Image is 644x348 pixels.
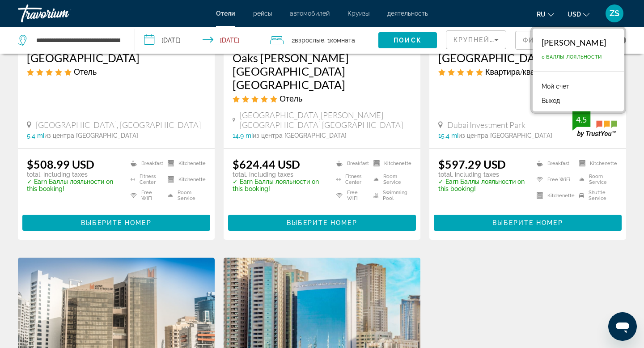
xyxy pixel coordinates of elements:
a: [GEOGRAPHIC_DATA] [438,51,617,64]
li: Free WiFi [532,174,575,185]
mat-select: Sort by [453,34,499,45]
img: trustyou-badge.svg [572,111,617,137]
button: Change language [537,8,554,21]
li: Kitchenette [369,157,411,169]
span: Крупнейшие сбережения [453,36,562,43]
span: [GEOGRAPHIC_DATA][PERSON_NAME] [GEOGRAPHIC_DATA] [GEOGRAPHIC_DATA] [240,110,411,130]
a: автомобилей [290,10,330,17]
li: Shuttle Service [575,190,617,201]
ins: $597.29 USD [438,157,506,171]
span: Выберите номер [492,219,563,226]
span: Выберите номер [287,219,357,226]
li: Room Service [163,190,206,201]
button: Filter [515,30,576,50]
div: 4.5 [572,114,590,125]
span: ru [537,11,546,18]
span: Поиск [394,37,422,44]
span: Выберите номер [81,219,151,226]
button: Поиск [378,32,437,48]
span: Квартира/квартира/дом [485,67,574,76]
p: total, including taxes [438,171,525,178]
div: 5 star Hotel [233,93,411,103]
button: Выберите номер [434,215,622,231]
span: Взрослые [295,37,324,44]
button: Выберите номер [228,215,416,231]
span: Отель [74,67,97,76]
span: 5.4 mi [27,132,44,139]
span: [GEOGRAPHIC_DATA], [GEOGRAPHIC_DATA] [36,120,201,130]
button: Выход [537,95,564,106]
span: из центра [GEOGRAPHIC_DATA] [253,132,347,139]
li: Kitchenette [163,174,206,185]
span: 15.4 mi [438,132,458,139]
p: ✓ Earn Баллы лояльности on this booking! [438,178,525,192]
li: Swimming Pool [369,190,411,201]
li: Free WiFi [332,190,369,201]
ins: $624.44 USD [233,157,300,171]
div: 5 star Hotel [27,67,206,76]
a: Мой счет [537,81,574,92]
span: 0 Баллы лояльности [542,54,602,60]
li: Breakfast [332,157,369,169]
span: ZS [610,9,619,18]
p: total, including taxes [233,171,325,178]
span: 2 [292,34,324,47]
button: Выберите номер [22,215,210,231]
li: Fitness Center [126,174,163,185]
a: Выберите номер [22,216,210,226]
li: Kitchenette [575,157,617,169]
li: Kitchenette [532,190,575,201]
span: из центра [GEOGRAPHIC_DATA] [44,132,138,139]
li: Breakfast [126,157,163,169]
ins: $508.99 USD [27,157,94,171]
p: ✓ Earn Баллы лояльности on this booking! [233,178,325,192]
button: Check-in date: Oct 5, 2025 Check-out date: Oct 10, 2025 [135,27,261,54]
span: USD [568,11,581,18]
span: Отель [280,93,302,103]
span: из центра [GEOGRAPHIC_DATA] [458,132,552,139]
div: 5 star Apartment [438,67,617,76]
li: Kitchenette [163,157,206,169]
span: Dubai Investment Park [447,120,525,130]
button: Change currency [568,8,589,21]
iframe: Кнопка запуска окна обмена сообщениями [608,312,637,341]
a: деятельность [387,10,428,17]
li: Room Service [575,174,617,185]
li: Free WiFi [126,190,163,201]
a: Выберите номер [434,216,622,226]
div: [PERSON_NAME] [542,38,606,47]
a: рейсы [253,10,272,17]
a: Oaks [PERSON_NAME][GEOGRAPHIC_DATA] [GEOGRAPHIC_DATA] [233,51,411,91]
span: , 1 [324,34,355,47]
a: Выберите номер [228,216,416,226]
span: Комната [330,37,355,44]
button: Travelers: 2 adults, 0 children [261,27,378,54]
li: Fitness Center [332,174,369,185]
a: Travorium [18,2,107,25]
a: Круизы [347,10,369,17]
a: [GEOGRAPHIC_DATA] [27,51,206,64]
button: User Menu [603,4,626,23]
li: Breakfast [532,157,575,169]
p: total, including taxes [27,171,119,178]
span: 14.9 mi [233,132,253,139]
li: Room Service [369,174,411,185]
p: ✓ Earn Баллы лояльности on this booking! [27,178,119,192]
a: Отели [216,10,235,17]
